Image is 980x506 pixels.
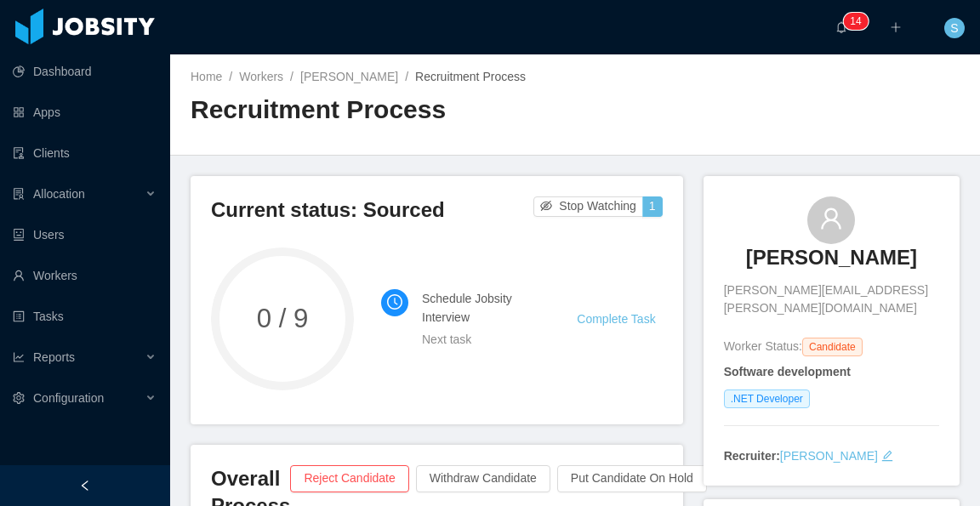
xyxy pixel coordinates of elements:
[746,244,917,281] a: [PERSON_NAME]
[211,196,533,224] h3: Current status: Sourced
[416,465,550,492] button: Withdraw Candidate
[387,294,402,310] i: icon: clock-circle
[856,13,862,30] p: 4
[13,299,157,333] a: icon: profileTasks
[422,330,536,349] div: Next task
[13,218,157,252] a: icon: robotUsers
[843,13,868,30] sup: 14
[290,465,408,492] button: Reject Candidate
[533,196,643,217] button: icon: eye-invisibleStop Watching
[850,13,856,30] p: 1
[229,70,232,83] span: /
[13,95,157,129] a: icon: appstoreApps
[950,18,958,38] span: S
[211,305,354,332] span: 0 / 9
[405,70,408,83] span: /
[13,54,157,88] a: icon: pie-chartDashboard
[724,449,780,463] strong: Recruiter:
[422,289,536,327] h4: Schedule Jobsity Interview
[191,70,222,83] a: Home
[724,365,851,378] strong: Software development
[724,281,939,317] span: [PERSON_NAME][EMAIL_ADDRESS][PERSON_NAME][DOMAIN_NAME]
[13,259,157,293] a: icon: userWorkers
[642,196,663,217] button: 1
[13,392,25,404] i: icon: setting
[577,312,655,326] a: Complete Task
[802,338,863,356] span: Candidate
[557,465,707,492] button: Put Candidate On Hold
[33,391,104,405] span: Configuration
[780,449,878,463] a: [PERSON_NAME]
[290,70,293,83] span: /
[890,21,902,33] i: icon: plus
[33,350,75,364] span: Reports
[724,389,810,408] span: .NET Developer
[13,136,157,170] a: icon: auditClients
[239,70,283,83] a: Workers
[33,187,85,201] span: Allocation
[819,207,843,230] i: icon: user
[13,188,25,200] i: icon: solution
[191,93,575,128] h2: Recruitment Process
[724,339,802,353] span: Worker Status:
[300,70,398,83] a: [PERSON_NAME]
[746,244,917,271] h3: [PERSON_NAME]
[415,70,526,83] span: Recruitment Process
[881,450,893,462] i: icon: edit
[13,351,25,363] i: icon: line-chart
[835,21,847,33] i: icon: bell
